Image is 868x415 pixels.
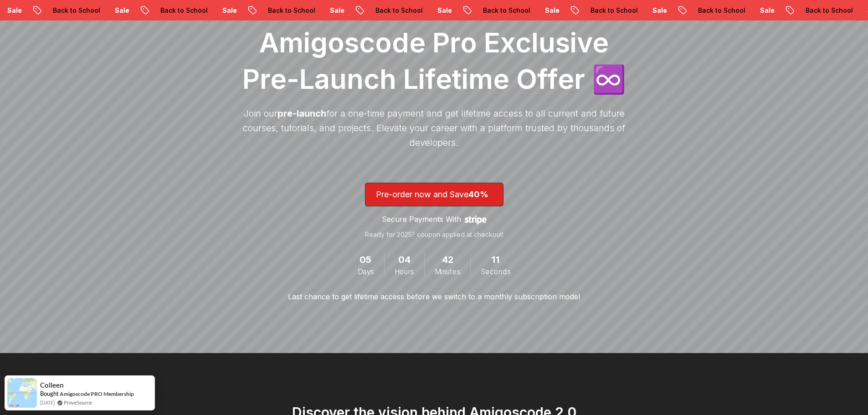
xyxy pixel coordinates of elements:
[566,6,628,15] p: Back to School
[277,108,326,119] span: pre-launch
[376,188,493,201] p: Pre-order now and Save
[60,390,134,397] a: Amigoscode PRO Membership
[481,266,510,277] span: Seconds
[398,253,411,267] span: 4 Hours
[382,214,461,225] p: Secure Payments With
[360,253,372,267] span: 5 Days
[459,6,521,15] p: Back to School
[238,106,630,150] p: Join our for a one-time payment and get lifetime access to all current and future courses, tutori...
[435,266,460,277] span: Minutes
[351,6,413,15] p: Back to School
[736,6,765,15] p: Sale
[91,6,120,15] p: Sale
[468,190,488,199] span: 40%
[492,253,500,267] span: 11 Seconds
[358,266,374,277] span: Days
[64,399,92,406] a: ProveSource
[674,6,736,15] p: Back to School
[244,6,306,15] p: Back to School
[395,266,414,277] span: Hours
[40,399,55,406] span: [DATE]
[781,6,843,15] p: Back to School
[628,6,657,15] p: Sale
[306,6,335,15] p: Sale
[521,6,550,15] p: Sale
[442,253,453,267] span: 42 Minutes
[288,291,580,302] p: Last chance to get lifetime access before we switch to a monthly subscription model
[136,6,198,15] p: Back to School
[29,6,91,15] p: Back to School
[365,230,503,239] p: Ready for 2025? coupon applied at checkout!
[365,183,503,239] a: lifetime-access
[238,24,630,97] h1: Amigoscode Pro Exclusive Pre-Launch Lifetime Offer ♾️
[198,6,227,15] p: Sale
[40,390,59,397] span: Bought
[413,6,442,15] p: Sale
[7,378,37,408] img: provesource social proof notification image
[40,381,64,389] span: Colleen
